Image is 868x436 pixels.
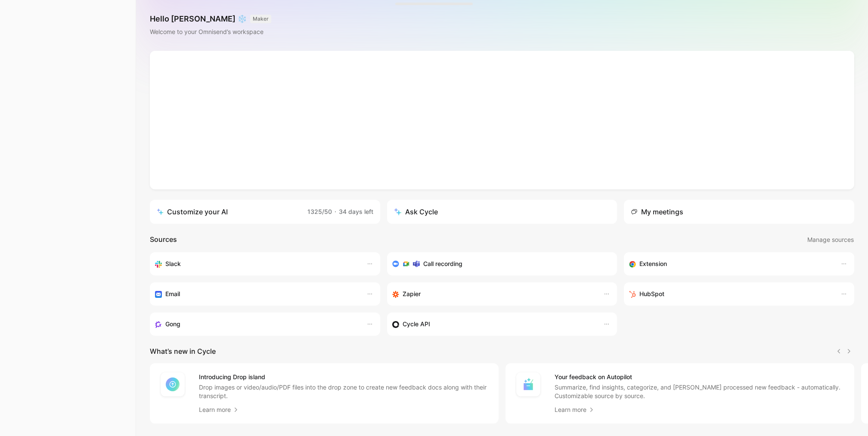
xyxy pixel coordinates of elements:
[629,259,832,269] div: Capture feedback from anywhere on the web
[639,259,667,269] h3: Extension
[199,383,488,400] p: Drop images or video/audio/PDF files into the drop zone to create new feedback docs along with th...
[165,259,181,269] h3: Slack
[392,259,605,269] div: Record & transcribe meetings from Zoom, Meet & Teams.
[423,259,462,269] h3: Call recording
[403,289,421,299] h3: Zapier
[392,319,595,329] div: Sync customers & send feedback from custom sources. Get inspired by our favorite use case
[155,289,358,299] div: Forward emails to your feedback inbox
[250,15,271,23] button: MAKER
[555,372,844,382] h4: Your feedback on Autopilot
[807,234,854,245] button: Manage sources
[807,235,854,245] span: Manage sources
[150,14,271,24] h1: Hello [PERSON_NAME] ❄️
[199,372,488,382] h4: Introducing Drop island
[165,319,180,329] h3: Gong
[150,200,380,224] a: Customize your AI1325/50·34 days left
[339,208,373,215] span: 34 days left
[150,346,216,356] h2: What’s new in Cycle
[392,289,595,299] div: Capture feedback from thousands of sources with Zapier (survey results, recordings, sheets, etc).
[555,405,595,415] a: Learn more
[394,207,438,217] div: Ask Cycle
[387,200,617,224] button: Ask Cycle
[150,27,271,37] div: Welcome to your Omnisend’s workspace
[155,319,358,329] div: Capture feedback from your incoming calls
[157,207,228,217] div: Customize your AI
[555,383,844,400] p: Summarize, find insights, categorize, and [PERSON_NAME] processed new feedback - automatically. C...
[639,289,664,299] h3: HubSpot
[403,319,430,329] h3: Cycle API
[150,234,177,245] h2: Sources
[199,405,239,415] a: Learn more
[165,289,180,299] h3: Email
[631,207,683,217] div: My meetings
[155,259,358,269] div: Sync your customers, send feedback and get updates in Slack
[335,208,336,215] span: ·
[307,208,332,215] span: 1325/50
